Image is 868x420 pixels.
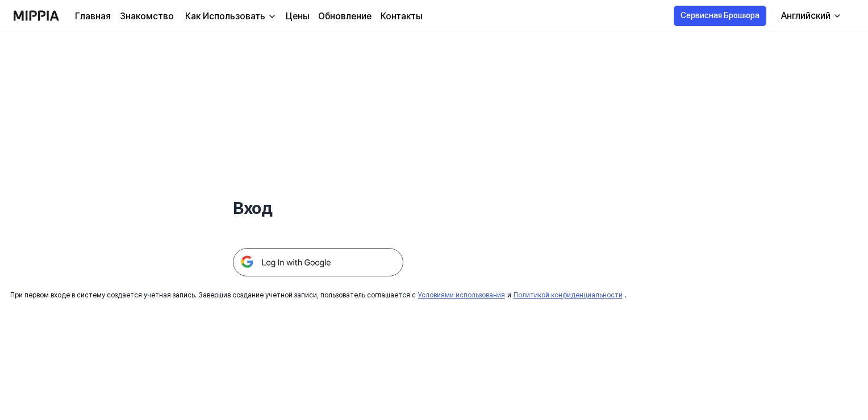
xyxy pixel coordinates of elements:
[75,11,111,22] ya-tr-span: Главная
[233,198,272,218] ya-tr-span: Вход
[268,12,277,21] img: вниз
[286,11,309,22] ya-tr-span: Цены
[318,11,372,22] ya-tr-span: Обновление
[120,10,174,23] a: Знакомство
[10,291,416,299] ya-tr-span: При первом входе в систему создается учетная запись. Завершив создание учетной записи, пользовате...
[772,5,849,27] button: Английский
[233,248,403,276] img: Кнопка входа в Google
[507,291,511,299] ya-tr-span: и
[75,10,111,23] a: Главная
[514,291,623,299] a: Политикой конфиденциальности
[625,291,627,299] ya-tr-span: .
[381,10,422,23] a: Контакты
[183,10,277,23] button: Как Использовать
[286,10,309,23] a: Цены
[381,11,422,22] ya-tr-span: Контакты
[318,10,372,23] a: Обновление
[681,10,759,22] ya-tr-span: Сервисная Брошюра
[674,6,766,26] button: Сервисная Брошюра
[781,10,831,21] ya-tr-span: Английский
[185,11,265,22] ya-tr-span: Как Использовать
[120,11,174,22] ya-tr-span: Знакомство
[418,291,505,299] a: Условиями использования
